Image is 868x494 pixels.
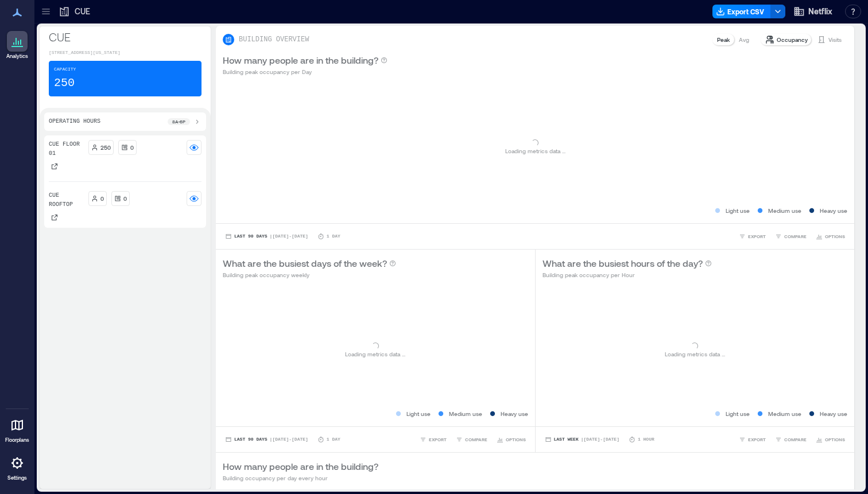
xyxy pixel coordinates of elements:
span: OPTIONS [506,436,526,443]
button: OPTIONS [813,434,847,445]
p: Heavy use [501,409,528,418]
button: Netflix [790,2,836,21]
p: CUE [49,29,201,45]
p: 0 [100,194,104,203]
button: Last 90 Days |[DATE]-[DATE] [223,231,311,242]
p: 8a - 6p [172,118,185,125]
button: Last Week |[DATE]-[DATE] [542,434,622,445]
button: Last 90 Days |[DATE]-[DATE] [223,434,311,445]
p: Loading metrics data ... [345,349,405,359]
p: Peak [717,35,730,44]
p: Building peak occupancy per Hour [542,270,712,279]
p: CUE [75,6,90,17]
p: 0 [130,143,134,152]
p: Avg [739,35,749,44]
p: What are the busiest hours of the day? [542,256,703,270]
a: Settings [3,449,31,485]
p: Light use [406,409,431,418]
p: CUE Rooftop [49,191,84,209]
p: 0 [123,194,127,203]
p: Analytics [6,53,28,60]
p: Occupancy [777,35,808,44]
p: Medium use [768,206,801,215]
p: Visits [828,35,842,44]
a: Floorplans [2,411,33,447]
button: OPTIONS [494,434,528,445]
p: Light use [726,206,750,215]
p: Light use [726,409,750,418]
span: EXPORT [429,436,447,443]
p: Heavy use [820,206,847,215]
span: OPTIONS [825,436,845,443]
button: COMPARE [773,231,809,242]
span: COMPARE [784,436,807,443]
a: Analytics [3,28,32,63]
p: Operating Hours [49,117,100,126]
p: Medium use [449,409,482,418]
p: What are the busiest days of the week? [223,256,387,270]
p: 1 Day [327,233,340,240]
p: Loading metrics data ... [665,349,725,359]
p: Capacity [54,66,76,73]
p: CUE Floor 01 [49,140,84,158]
button: Export CSV [712,5,771,18]
p: Building peak occupancy per Day [223,67,387,76]
p: How many people are in the building? [223,460,378,473]
p: Loading metrics data ... [505,146,565,155]
p: 1 Day [327,436,340,443]
button: EXPORT [417,434,449,445]
button: COMPARE [454,434,490,445]
span: Netflix [808,6,832,17]
p: How many people are in the building? [223,53,378,67]
span: OPTIONS [825,233,845,240]
button: EXPORT [737,231,768,242]
span: EXPORT [748,233,766,240]
span: COMPARE [784,233,807,240]
p: BUILDING OVERVIEW [239,35,309,44]
span: COMPARE [465,436,487,443]
button: COMPARE [773,434,809,445]
p: Medium use [768,409,801,418]
p: Floorplans [5,437,29,444]
button: EXPORT [737,434,768,445]
p: [STREET_ADDRESS][US_STATE] [49,49,201,56]
p: Building occupancy per day every hour [223,473,378,483]
p: 250 [54,75,75,91]
span: EXPORT [748,436,766,443]
p: Building peak occupancy weekly [223,270,396,279]
p: 250 [100,143,111,152]
button: OPTIONS [813,231,847,242]
p: Heavy use [820,409,847,418]
p: 1 Hour [638,436,654,443]
p: Settings [7,474,27,481]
